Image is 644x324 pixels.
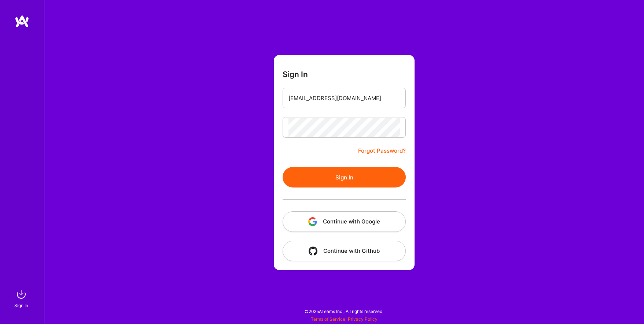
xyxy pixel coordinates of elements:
div: Sign In [14,302,28,309]
a: Terms of Service [311,316,345,322]
button: Continue with Google [283,211,406,232]
button: Sign In [283,167,406,188]
span: | [311,316,378,322]
img: sign in [14,287,29,302]
img: icon [308,217,317,226]
button: Continue with Github [283,241,406,261]
input: Email... [288,89,400,108]
img: logo [15,15,29,28]
img: icon [309,247,317,255]
div: © 2025 ATeams Inc., All rights reserved. [44,302,644,320]
a: Privacy Policy [348,316,378,322]
a: sign inSign In [15,287,29,309]
h3: Sign In [283,70,308,79]
a: Forgot Password? [358,146,406,155]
